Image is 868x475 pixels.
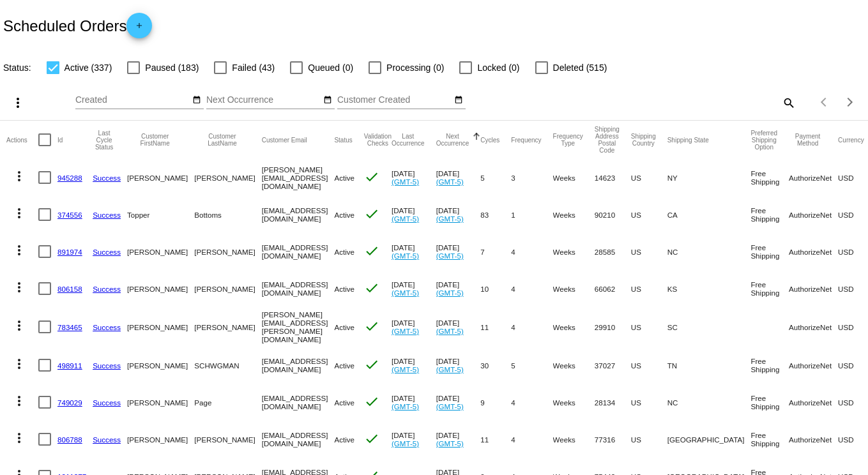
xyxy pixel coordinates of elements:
mat-cell: 4 [511,421,552,458]
mat-cell: NC [667,384,751,421]
mat-header-cell: Validation Checks [364,121,392,159]
mat-cell: [PERSON_NAME][EMAIL_ADDRESS][DOMAIN_NAME] [262,159,335,196]
h2: Scheduled Orders [3,13,152,38]
mat-cell: [DATE] [436,347,481,384]
a: (GMT-5) [436,252,464,260]
mat-cell: 4 [511,270,552,307]
a: Success [93,285,121,293]
mat-cell: SC [667,307,751,347]
button: Change sorting for ShippingState [667,136,709,144]
mat-icon: date_range [454,95,463,105]
mat-cell: AuthorizeNet [789,159,838,196]
mat-cell: [PERSON_NAME] [127,159,194,196]
a: Success [93,323,121,331]
a: 374556 [57,211,82,219]
mat-cell: US [631,347,667,384]
span: Active [334,285,354,293]
mat-icon: date_range [323,95,332,105]
mat-icon: check [364,431,379,446]
a: (GMT-5) [392,327,419,335]
a: 783465 [57,323,82,331]
mat-cell: [DATE] [392,233,436,270]
mat-icon: more_vert [11,280,27,295]
mat-cell: AuthorizeNet [789,347,838,384]
mat-icon: more_vert [11,393,27,409]
button: Change sorting for Status [334,136,352,144]
span: Active [334,398,354,407]
mat-cell: 5 [480,159,511,196]
button: Change sorting for Cycles [480,136,499,144]
mat-icon: more_vert [11,430,27,446]
mat-cell: Weeks [553,233,595,270]
a: Success [93,174,121,182]
mat-cell: 77316 [595,421,631,458]
mat-cell: Weeks [553,196,595,233]
a: (GMT-5) [392,289,419,297]
a: (GMT-5) [392,252,419,260]
mat-cell: Bottoms [194,196,261,233]
mat-cell: 4 [511,307,552,347]
mat-cell: Free Shipping [750,233,789,270]
mat-icon: check [364,319,379,334]
a: (GMT-5) [392,439,419,448]
a: (GMT-5) [436,215,464,223]
mat-cell: 29910 [595,307,631,347]
mat-cell: 3 [511,159,552,196]
button: Change sorting for FrequencyType [553,133,583,147]
mat-header-cell: Actions [6,121,38,159]
a: Success [93,435,121,444]
mat-cell: Weeks [553,159,595,196]
mat-cell: US [631,270,667,307]
mat-cell: [DATE] [436,196,481,233]
span: Active [334,361,354,370]
mat-icon: date_range [192,95,201,105]
mat-cell: 66062 [595,270,631,307]
mat-cell: [GEOGRAPHIC_DATA] [667,421,751,458]
button: Previous page [812,89,837,115]
mat-cell: [PERSON_NAME] [194,233,261,270]
a: (GMT-5) [392,177,419,186]
span: Deleted (515) [553,60,607,75]
mat-cell: [PERSON_NAME] [127,421,194,458]
mat-cell: SCHWGMAN [194,347,261,384]
mat-cell: [DATE] [392,270,436,307]
mat-cell: NC [667,233,751,270]
button: Change sorting for Id [57,136,63,144]
a: (GMT-5) [392,215,419,223]
button: Change sorting for CustomerLastName [194,133,250,147]
mat-cell: US [631,384,667,421]
mat-cell: [PERSON_NAME] [194,421,261,458]
mat-icon: check [364,280,379,296]
mat-cell: Free Shipping [750,421,789,458]
a: (GMT-5) [436,177,464,186]
span: Active (337) [65,60,112,75]
mat-cell: AuthorizeNet [789,270,838,307]
mat-cell: [PERSON_NAME] [194,159,261,196]
button: Change sorting for LastOccurrenceUtc [392,133,425,147]
span: Status: [3,63,31,73]
a: 945288 [57,174,82,182]
mat-cell: Free Shipping [750,196,789,233]
mat-cell: [EMAIL_ADDRESS][DOMAIN_NAME] [262,196,335,233]
mat-cell: [PERSON_NAME] [127,233,194,270]
span: Paused (183) [145,60,199,75]
mat-cell: 4 [511,233,552,270]
a: 891974 [57,248,82,256]
mat-cell: [PERSON_NAME] [127,384,194,421]
a: (GMT-5) [436,365,464,373]
mat-icon: check [364,394,379,409]
mat-icon: check [364,206,379,222]
span: Active [334,174,354,182]
mat-cell: 30 [480,347,511,384]
mat-cell: 5 [511,347,552,384]
button: Change sorting for PreferredShippingOption [750,130,777,151]
mat-cell: [EMAIL_ADDRESS][DOMAIN_NAME] [262,233,335,270]
a: (GMT-5) [436,402,464,411]
mat-cell: Weeks [553,384,595,421]
mat-cell: [DATE] [436,159,481,196]
mat-cell: Weeks [553,270,595,307]
mat-cell: [DATE] [392,384,436,421]
span: Active [334,248,354,256]
mat-icon: more_vert [11,318,27,333]
mat-icon: more_vert [11,206,27,221]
